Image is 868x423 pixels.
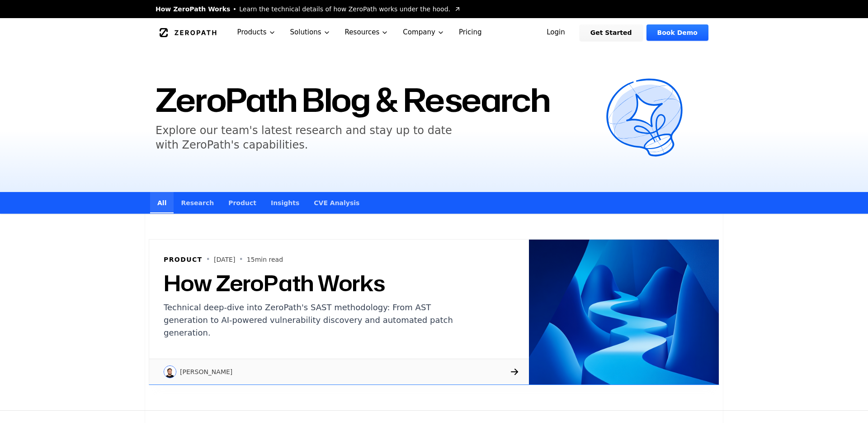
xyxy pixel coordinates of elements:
[283,18,338,47] button: Solutions
[174,192,221,213] a: Research
[156,5,461,14] a: How ZeroPath WorksLearn the technical details of how ZeroPath works under the hood.
[396,18,452,47] button: Company
[307,192,367,213] a: CVE Analysis
[580,24,643,41] a: Get Started
[164,272,467,294] h2: How ZeroPath Works
[180,367,232,376] p: [PERSON_NAME]
[529,240,719,385] img: How ZeroPath Works
[150,192,174,213] a: All
[338,18,396,47] button: Resources
[221,192,264,213] a: Product
[145,236,723,389] a: How ZeroPath WorksProduct•[DATE]•15min readHow ZeroPath WorksTechnical deep-dive into ZeroPath's ...
[536,24,576,41] a: Login
[156,83,594,116] h1: ZeroPath Blog & Research
[239,254,243,265] span: •
[206,254,210,265] span: •
[145,18,723,47] nav: Global
[264,192,307,213] a: Insights
[247,255,283,264] p: 15 min read
[230,18,283,47] button: Products
[452,18,489,47] a: Pricing
[164,365,176,378] img: Raphael Karger
[156,123,459,152] h5: Explore our team's latest research and stay up to date with ZeroPath's capabilities.
[164,301,467,339] p: Technical deep-dive into ZeroPath's SAST methodology: From AST generation to AI-powered vulnerabi...
[164,255,203,264] h6: Product
[646,24,708,41] a: Book Demo
[214,255,235,264] p: [DATE]
[239,5,450,14] span: Learn the technical details of how ZeroPath works under the hood.
[156,5,230,14] span: How ZeroPath Works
